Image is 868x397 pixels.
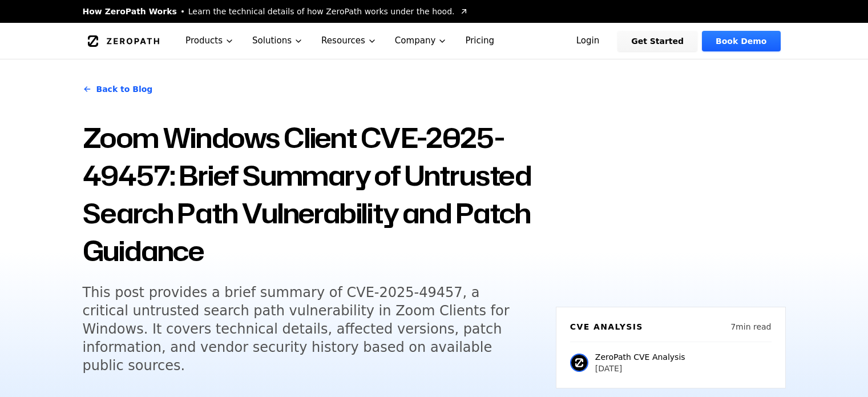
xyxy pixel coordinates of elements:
button: Resources [312,23,386,59]
span: Learn the technical details of how ZeroPath works under the hood. [188,6,455,17]
button: Solutions [243,23,312,59]
a: Back to Blog [83,73,153,105]
a: Book Demo [702,31,780,51]
a: Pricing [456,23,503,59]
a: Get Started [617,31,697,51]
a: How ZeroPath WorksLearn the technical details of how ZeroPath works under the hood. [83,6,469,17]
p: ZeroPath CVE Analysis [595,351,685,363]
a: Login [563,31,613,51]
button: Products [176,23,243,59]
button: Company [386,23,457,59]
img: ZeroPath CVE Analysis [570,354,588,372]
p: 7 min read [730,321,771,332]
nav: Global [69,23,800,59]
h5: This post provides a brief summary of CVE-2025-49457, a critical untrusted search path vulnerabil... [83,283,521,375]
h6: CVE Analysis [570,321,643,332]
p: [DATE] [595,363,685,374]
span: How ZeroPath Works [83,6,177,17]
h1: Zoom Windows Client CVE-2025-49457: Brief Summary of Untrusted Search Path Vulnerability and Patc... [83,119,542,270]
